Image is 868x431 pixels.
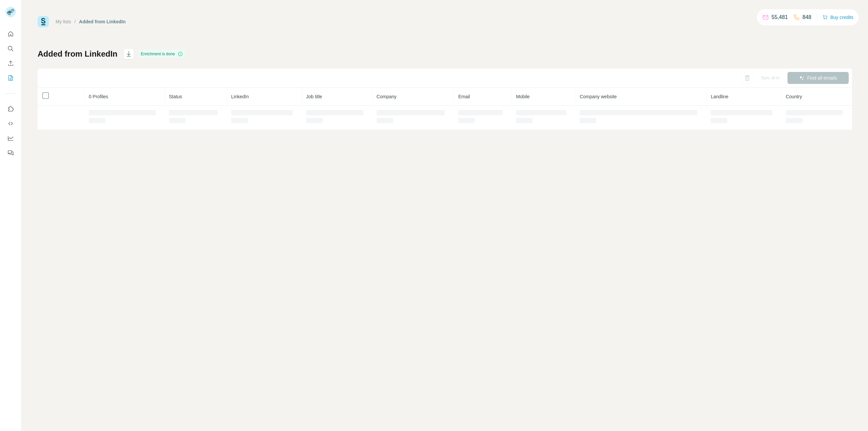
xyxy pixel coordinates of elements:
button: Use Surfe on LinkedIn [5,103,16,115]
button: Use Surfe API [5,118,16,130]
button: My lists [5,72,16,84]
span: Company [377,94,397,99]
div: Added from LinkedIn [79,18,126,25]
p: 55,481 [772,13,788,21]
li: / [75,18,76,25]
button: Quick start [5,28,16,40]
button: Enrich CSV [5,57,16,69]
img: Surfe Logo [38,16,49,27]
span: Country [786,94,802,99]
span: 0 Profiles [89,94,108,99]
div: Enrichment is done [139,50,185,58]
span: Company website [580,94,616,99]
span: Mobile [516,94,530,99]
p: 848 [802,13,811,21]
button: Dashboard [5,132,16,144]
span: LinkedIn [231,94,249,99]
span: Job title [306,94,322,99]
span: Landline [711,94,728,99]
button: Feedback [5,147,16,159]
button: Buy credits [822,13,853,22]
span: Email [458,94,470,99]
span: Status [169,94,182,99]
h1: Added from LinkedIn [38,49,117,59]
button: Search [5,43,16,55]
a: My lists [56,19,71,24]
